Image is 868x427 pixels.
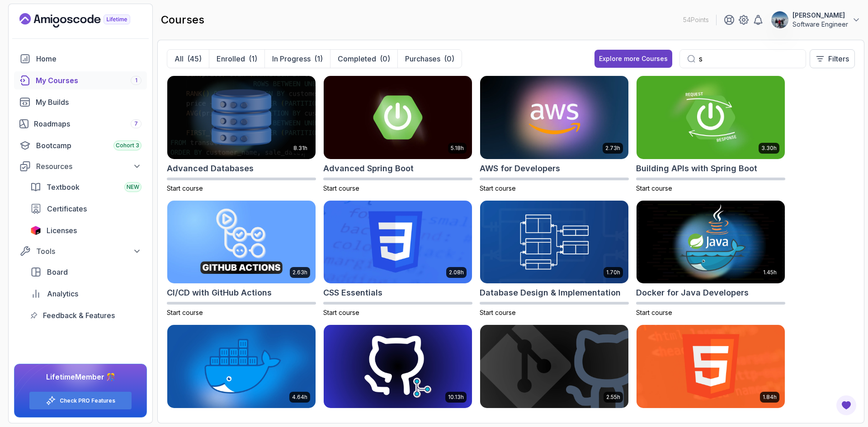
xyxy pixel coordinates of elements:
[480,325,628,408] img: Git & GitHub Fundamentals card
[36,53,142,64] div: Home
[636,309,672,316] span: Start course
[14,158,147,174] button: Resources
[167,184,203,192] span: Start course
[480,184,516,192] span: Start course
[36,140,142,151] div: Bootcamp
[397,50,462,68] button: Purchases(0)
[323,162,414,175] h2: Advanced Spring Boot
[25,221,147,239] a: licenses
[480,286,621,299] h2: Database Design & Implementation
[699,53,798,64] input: Search...
[793,20,848,29] p: Software Engineer
[14,50,147,68] a: home
[636,162,757,175] h2: Building APIs with Spring Boot
[605,145,620,152] p: 2.73h
[25,285,147,303] a: analytics
[209,50,264,68] button: Enrolled(1)
[272,53,311,64] p: In Progress
[480,76,628,159] img: AWS for Developers card
[34,118,142,129] div: Roadmaps
[444,53,454,64] div: (0)
[127,183,139,191] span: NEW
[36,161,142,172] div: Resources
[25,200,147,218] a: certificates
[134,120,138,127] span: 7
[161,13,204,27] h2: courses
[293,145,307,152] p: 8.31h
[763,269,777,276] p: 1.45h
[25,306,147,324] a: feedback
[761,145,777,152] p: 3.30h
[19,13,151,28] a: Landing page
[14,243,147,259] button: Tools
[480,162,560,175] h2: AWS for Developers
[637,201,785,284] img: Docker for Java Developers card
[480,201,628,284] img: Database Design & Implementation card
[323,184,359,192] span: Start course
[167,201,316,284] img: CI/CD with GitHub Actions card
[36,97,142,108] div: My Builds
[25,263,147,281] a: board
[47,203,87,214] span: Certificates
[606,394,620,401] p: 2.55h
[47,288,78,299] span: Analytics
[292,269,307,276] p: 2.63h
[47,182,80,192] span: Textbook
[449,269,464,276] p: 2.08h
[480,411,587,424] h2: Git & GitHub Fundamentals
[167,50,209,68] button: All(45)
[14,71,147,89] a: courses
[763,394,777,401] p: 1.84h
[167,325,316,408] img: Docker For Professionals card
[405,53,440,64] p: Purchases
[43,310,115,321] span: Feedback & Features
[451,145,464,152] p: 5.18h
[36,246,142,257] div: Tools
[167,162,254,175] h2: Advanced Databases
[175,53,184,64] p: All
[29,391,132,410] button: Check PRO Features
[810,49,855,68] button: Filters
[324,325,472,408] img: Git for Professionals card
[167,309,203,316] span: Start course
[167,411,267,424] h2: Docker For Professionals
[324,76,472,159] img: Advanced Spring Boot card
[338,53,376,64] p: Completed
[324,201,472,284] img: CSS Essentials card
[167,286,272,299] h2: CI/CD with GitHub Actions
[380,53,390,64] div: (0)
[771,11,788,28] img: user profile image
[292,394,307,401] p: 4.64h
[14,93,147,111] a: builds
[323,286,382,299] h2: CSS Essentials
[606,269,620,276] p: 1.70h
[60,397,115,404] a: Check PRO Features
[594,50,672,68] a: Explore more Courses
[14,115,147,133] a: roadmaps
[636,184,672,192] span: Start course
[36,75,142,86] div: My Courses
[323,309,359,316] span: Start course
[217,53,245,64] p: Enrolled
[323,411,406,424] h2: Git for Professionals
[330,50,397,68] button: Completed(0)
[249,53,257,64] div: (1)
[30,226,41,235] img: jetbrains icon
[135,77,137,84] span: 1
[828,53,849,64] p: Filters
[771,11,861,29] button: user profile image[PERSON_NAME]Software Engineer
[25,178,147,196] a: textbook
[637,325,785,408] img: HTML Essentials card
[480,309,516,316] span: Start course
[636,286,749,299] h2: Docker for Java Developers
[636,411,703,424] h2: HTML Essentials
[14,136,147,155] a: bootcamp
[116,142,139,149] span: Cohort 3
[264,50,330,68] button: In Progress(1)
[47,267,68,277] span: Board
[448,394,464,401] p: 10.13h
[683,15,709,24] p: 54 Points
[637,76,785,159] img: Building APIs with Spring Boot card
[167,76,316,159] img: Advanced Databases card
[793,11,848,20] p: [PERSON_NAME]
